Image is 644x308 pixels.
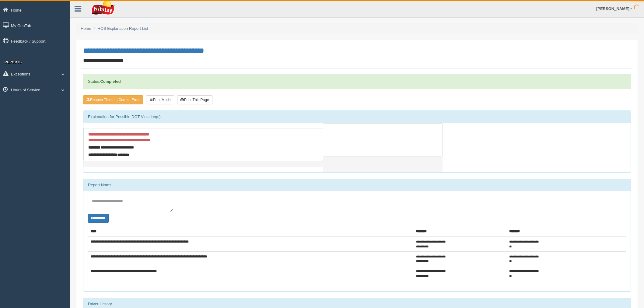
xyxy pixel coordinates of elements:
[146,95,174,104] button: Print Mode
[83,74,631,89] div: Status:
[83,111,631,123] div: Explanation for Possible DOT Violation(s)
[83,179,631,191] div: Report Notes
[100,79,121,84] strong: Completed
[88,214,109,223] button: Change Filter Options
[83,95,143,104] button: Reopen Ticket
[98,26,148,31] a: HOS Explanation Report List
[81,26,91,31] a: Home
[177,95,212,104] button: Print This Page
